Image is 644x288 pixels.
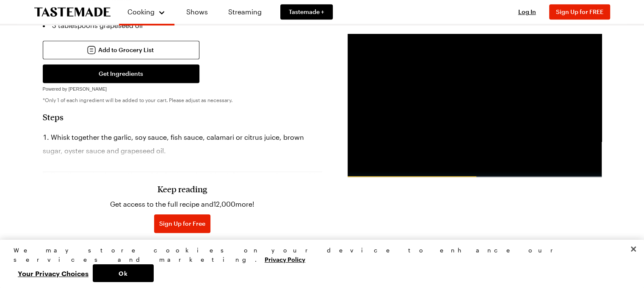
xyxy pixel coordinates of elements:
[556,8,603,15] span: Sign Up for FREE
[43,130,322,158] li: Whisk together the garlic, soy sauce, fish sauce, calamari or citrus juice, brown sugar, oyster s...
[43,97,322,103] p: *Only 1 of each ingredient will be added to your cart. Please adjust as necessary.
[14,264,93,282] button: Your Privacy Choices
[158,184,207,194] h3: Keep reading
[280,4,333,19] a: Tastemade +
[624,240,643,258] button: Close
[43,64,199,83] button: Get Ingredients
[265,255,305,263] a: More information about your privacy, opens in a new tab
[43,86,107,91] span: Powered by [PERSON_NAME]
[510,8,544,16] button: Log In
[348,34,602,177] video-js: Video Player
[127,3,166,20] button: Cooking
[43,84,107,92] a: Powered by [PERSON_NAME]
[110,199,254,209] p: Get access to the full recipe and 12,000 more!
[549,4,610,19] button: Sign Up for FREE
[159,219,205,228] span: Sign Up for Free
[348,34,602,177] iframe: Advertisement
[127,8,155,16] span: Cooking
[14,246,623,264] div: We may store cookies on your device to enhance our services and marketing.
[289,8,324,16] span: Tastemade +
[154,214,210,233] button: Sign Up for Free
[43,112,322,122] h2: Steps
[518,8,536,15] span: Log In
[43,41,199,59] button: Add to Grocery List
[34,7,111,17] a: To Tastemade Home Page
[93,264,154,282] button: Ok
[43,19,322,32] li: 3 tablespoons grapeseed oil
[98,46,154,54] span: Add to Grocery List
[14,246,623,282] div: Privacy
[98,238,267,257] span: Already have an account?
